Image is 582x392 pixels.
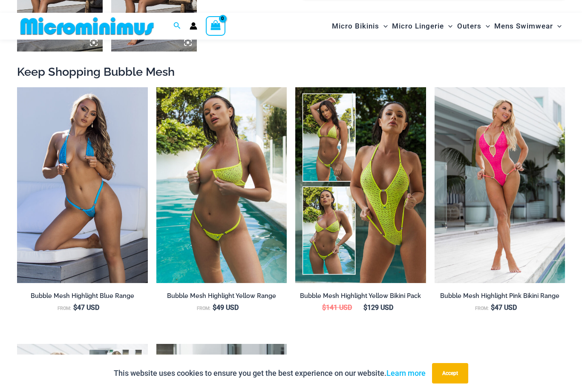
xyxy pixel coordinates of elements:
span: Mens Swimwear [494,15,553,37]
a: Bubble Mesh Highlight Blue 309 Tri Top 421 Micro 05Bubble Mesh Highlight Blue 309 Tri Top 421 Mic... [17,87,148,283]
span: $ [322,303,326,312]
a: Mens SwimwearMenu ToggleMenu Toggle [492,15,564,37]
img: MM SHOP LOGO FLAT [17,17,157,36]
h2: Bubble Mesh Highlight Yellow Range [156,292,287,300]
h2: Bubble Mesh Highlight Blue Range [17,292,148,300]
a: Micro BikinisMenu ToggleMenu Toggle [330,15,390,37]
a: Bubble Mesh Ultimate (3)Bubble Mesh Highlight Yellow 309 Tri Top 469 Thong 05Bubble Mesh Highligh... [295,87,426,283]
span: $ [491,303,495,312]
span: $ [213,303,216,312]
span: From: [475,306,489,311]
a: Learn more [386,369,426,378]
h2: Bubble Mesh Highlight Pink Bikini Range [435,292,565,300]
span: From: [58,306,71,311]
bdi: 141 USD [322,303,352,312]
button: Accept [432,363,468,383]
a: Bubble Mesh Highlight Blue Range [17,292,148,303]
img: Bubble Mesh Ultimate (3) [295,87,426,283]
span: Menu Toggle [553,15,562,37]
a: OutersMenu ToggleMenu Toggle [455,15,492,37]
h2: Bubble Mesh Highlight Yellow Bikini Pack [295,292,426,300]
img: Bubble Mesh Highlight Yellow 323 Underwire Top 469 Thong 02 [156,87,287,283]
span: Menu Toggle [481,15,490,37]
bdi: 47 USD [73,303,99,312]
span: Outers [457,15,481,37]
img: Bubble Mesh Highlight Blue 309 Tri Top 421 Micro 05 [17,87,148,283]
h2: Keep Shopping Bubble Mesh [17,64,565,79]
span: Micro Bikinis [332,15,379,37]
span: Menu Toggle [379,15,388,37]
span: Micro Lingerie [392,15,444,37]
span: Menu Toggle [444,15,452,37]
span: $ [73,303,77,312]
p: This website uses cookies to ensure you get the best experience on our website. [114,367,426,380]
span: From: [197,306,210,311]
bdi: 49 USD [213,303,239,312]
a: Micro LingerieMenu ToggleMenu Toggle [390,15,455,37]
span: $ [363,303,367,312]
a: Bubble Mesh Highlight Yellow 323 Underwire Top 469 Thong 02Bubble Mesh Highlight Yellow 323 Under... [156,87,287,283]
a: Bubble Mesh Highlight Pink Bikini Range [435,292,565,303]
a: Account icon link [190,22,197,30]
a: Search icon link [173,21,181,31]
a: Bubble Mesh Highlight Pink 819 One Piece 01Bubble Mesh Highlight Pink 819 One Piece 03Bubble Mesh... [435,87,565,283]
img: Bubble Mesh Highlight Pink 819 One Piece 01 [435,87,565,283]
bdi: 47 USD [491,303,517,312]
bdi: 129 USD [363,303,393,312]
a: Bubble Mesh Highlight Yellow Range [156,292,287,303]
a: View Shopping Cart, empty [206,16,225,36]
a: Bubble Mesh Highlight Yellow Bikini Pack [295,292,426,303]
nav: Site Navigation [328,14,565,38]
